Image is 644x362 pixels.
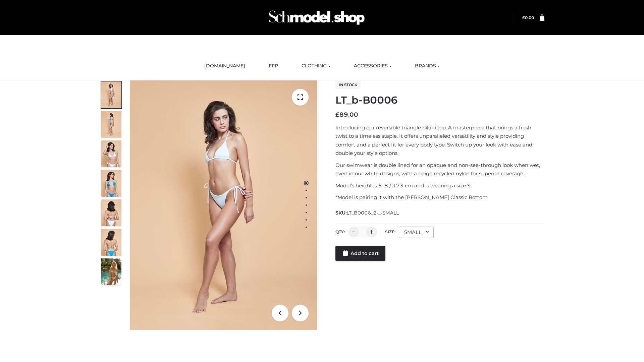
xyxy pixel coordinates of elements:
img: ArielClassicBikiniTop_CloudNine_AzureSky_OW114ECO_4-scaled.jpg [101,170,121,197]
a: FFP [264,59,283,73]
a: ACCESSORIES [349,59,396,73]
img: Schmodel Admin 964 [266,4,367,31]
img: Arieltop_CloudNine_AzureSky2.jpg [101,258,121,285]
span: £ [335,111,339,118]
bdi: 89.00 [335,111,358,118]
img: ArielClassicBikiniTop_CloudNine_AzureSky_OW114ECO_7-scaled.jpg [101,199,121,226]
label: QTY: [335,229,345,234]
a: £0.00 [522,15,534,20]
p: Model’s height is 5 ‘8 / 173 cm and is wearing a size S. [335,181,544,190]
a: [DOMAIN_NAME] [199,59,250,73]
bdi: 0.00 [522,15,534,20]
a: BRANDS [410,59,445,73]
span: In stock [335,81,361,89]
a: CLOTHING [297,59,335,73]
p: *Model is pairing it with the [PERSON_NAME] Classic Bottom [335,193,544,202]
img: ArielClassicBikiniTop_CloudNine_AzureSky_OW114ECO_3-scaled.jpg [101,140,121,167]
img: ArielClassicBikiniTop_CloudNine_AzureSky_OW114ECO_8-scaled.jpg [101,229,121,256]
p: Our swimwear is double lined for an opaque and non-see-through look when wet, even in our white d... [335,161,544,178]
img: ArielClassicBikiniTop_CloudNine_AzureSky_OW114ECO_1-scaled.jpg [101,81,121,108]
img: ArielClassicBikiniTop_CloudNine_AzureSky_OW114ECO_1 [130,80,317,330]
a: Add to cart [335,246,385,261]
img: ArielClassicBikiniTop_CloudNine_AzureSky_OW114ECO_2-scaled.jpg [101,111,121,138]
h1: LT_b-B0006 [335,94,544,106]
span: £ [522,15,525,20]
span: LT_B0006_2-_-SMALL [346,210,399,216]
span: SKU: [335,209,399,217]
label: Size: [385,229,395,234]
p: Introducing our reversible triangle bikini top. A masterpiece that brings a fresh twist to a time... [335,123,544,158]
div: SMALL [399,227,434,238]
